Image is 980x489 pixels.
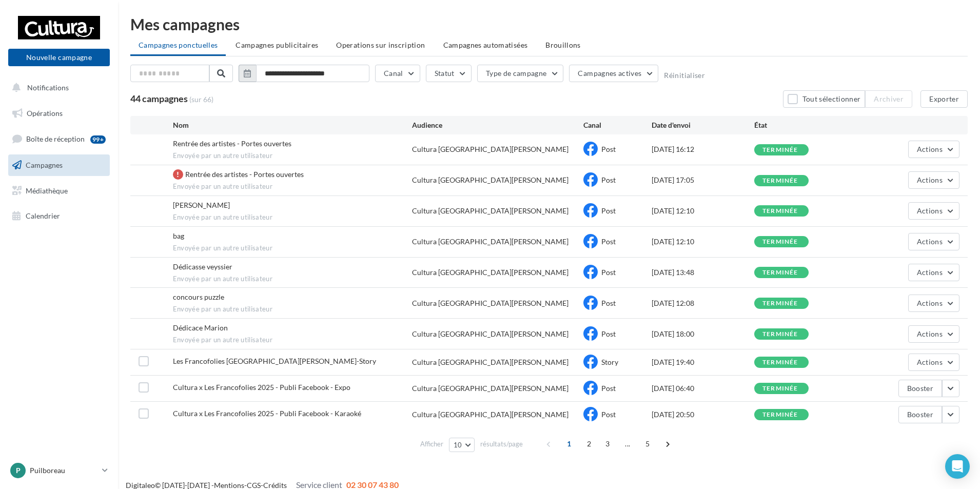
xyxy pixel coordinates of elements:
[601,175,616,184] span: Post
[652,206,754,216] div: [DATE] 12:10
[652,175,754,185] div: [DATE] 17:05
[426,65,472,82] button: Statut
[6,77,108,99] button: Notifications
[545,41,581,49] span: Brouillons
[412,383,569,394] div: Cultura [GEOGRAPHIC_DATA][PERSON_NAME]
[16,465,21,476] span: P
[754,120,857,130] div: État
[26,186,68,194] span: Médiathèque
[762,239,798,245] div: terminée
[6,103,112,124] a: Opérations
[236,41,318,49] span: Campagnes publicitaires
[917,237,943,246] span: Actions
[130,16,968,32] div: Mes campagnes
[945,454,970,479] div: Open Intercom Messenger
[6,180,112,202] a: Médiathèque
[601,410,616,419] span: Post
[412,298,569,308] div: Cultura [GEOGRAPHIC_DATA][PERSON_NAME]
[908,202,959,220] button: Actions
[898,380,942,397] button: Booster
[908,171,959,189] button: Actions
[375,65,420,82] button: Canal
[173,213,413,222] span: Envoyée par un autre utilisateur
[8,49,110,66] button: Nouvelle campagne
[762,385,798,392] div: terminée
[762,178,798,184] div: terminée
[412,409,569,420] div: Cultura [GEOGRAPHIC_DATA][PERSON_NAME]
[917,358,943,366] span: Actions
[762,300,798,307] div: terminée
[917,206,943,215] span: Actions
[30,465,98,476] p: Puilboreau
[412,144,569,154] div: Cultura [GEOGRAPHIC_DATA][PERSON_NAME]
[639,436,656,452] span: 5
[652,383,754,394] div: [DATE] 06:40
[173,357,376,365] span: Les Francofolies La Rochelle-Story
[412,267,569,278] div: Cultura [GEOGRAPHIC_DATA][PERSON_NAME]
[599,436,616,452] span: 3
[477,65,564,82] button: Type de campagne
[173,231,184,240] span: bag
[412,206,569,216] div: Cultura [GEOGRAPHIC_DATA][PERSON_NAME]
[336,41,425,49] span: Operations sur inscription
[783,90,865,108] button: Tout sélectionner
[173,120,413,130] div: Nom
[908,141,959,158] button: Actions
[601,329,616,338] span: Post
[917,145,943,153] span: Actions
[762,269,798,276] div: terminée
[173,139,291,148] span: Rentrée des artistes - Portes ouvertes
[917,268,943,277] span: Actions
[898,406,942,423] button: Booster
[173,244,413,253] span: Envoyée par un autre utilisateur
[601,384,616,393] span: Post
[652,267,754,278] div: [DATE] 13:48
[420,439,443,449] span: Afficher
[569,65,658,82] button: Campagnes actives
[762,208,798,214] div: terminée
[6,154,112,176] a: Campagnes
[664,71,705,80] button: Réinitialiser
[27,83,69,92] span: Notifications
[173,323,228,332] span: Dédicace Marion
[449,438,475,452] button: 10
[601,206,616,215] span: Post
[130,93,188,104] span: 44 campagnes
[908,295,959,312] button: Actions
[601,237,616,246] span: Post
[601,299,616,307] span: Post
[26,161,63,169] span: Campagnes
[601,358,618,366] span: Story
[173,383,350,392] span: Cultura x Les Francofolies 2025 - Publi Facebook - Expo
[917,329,943,338] span: Actions
[185,170,304,179] span: Rentrée des artistes - Portes ouvertes
[173,336,413,345] span: Envoyée par un autre utilisateur
[90,135,106,144] div: 99+
[917,175,943,184] span: Actions
[908,354,959,371] button: Actions
[917,299,943,307] span: Actions
[908,233,959,250] button: Actions
[908,264,959,281] button: Actions
[173,292,224,301] span: concours puzzle
[173,201,230,209] span: Dédi galien
[26,211,60,220] span: Calendrier
[6,205,112,227] a: Calendrier
[920,90,968,108] button: Exporter
[26,134,85,143] span: Boîte de réception
[762,147,798,153] div: terminée
[619,436,636,452] span: ...
[652,409,754,420] div: [DATE] 20:50
[581,436,597,452] span: 2
[762,412,798,418] div: terminée
[412,357,569,367] div: Cultura [GEOGRAPHIC_DATA][PERSON_NAME]
[189,94,213,105] span: (sur 66)
[578,69,641,77] span: Campagnes actives
[173,409,361,418] span: Cultura x Les Francofolies 2025 - Publi Facebook - Karaoké
[173,305,413,314] span: Envoyée par un autre utilisateur
[412,329,569,339] div: Cultura [GEOGRAPHIC_DATA][PERSON_NAME]
[762,331,798,338] div: terminée
[173,151,413,161] span: Envoyée par un autre utilisateur
[443,41,528,49] span: Campagnes automatisées
[601,145,616,153] span: Post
